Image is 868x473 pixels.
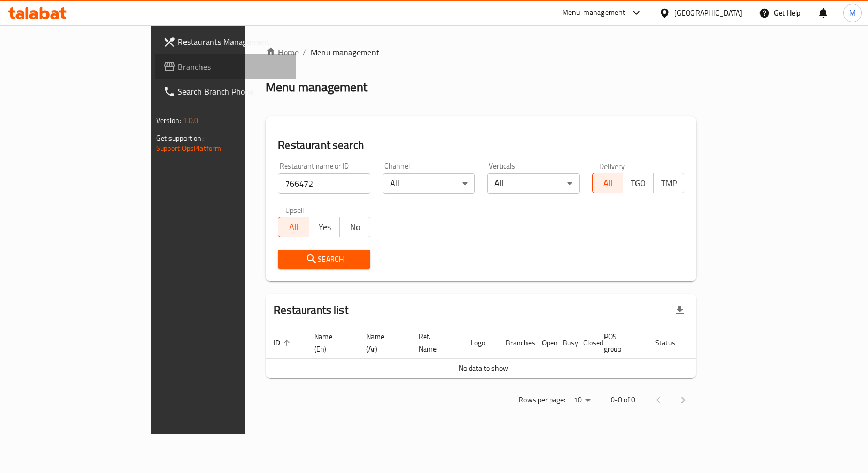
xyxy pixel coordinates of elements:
[627,176,649,191] span: TGO
[339,217,370,237] button: No
[314,330,346,355] span: Name (En)
[178,36,288,48] span: Restaurants Management
[303,46,306,58] li: /
[266,327,737,378] table: enhanced table
[604,330,634,355] span: POS group
[655,337,689,349] span: Status
[178,60,288,73] span: Branches
[658,176,680,191] span: TMP
[653,173,684,193] button: TMP
[462,327,498,359] th: Logo
[183,114,199,127] span: 1.0.0
[562,7,626,19] div: Menu-management
[278,138,684,153] h2: Restaurant search
[668,298,692,323] div: Export file
[178,85,288,98] span: Search Branch Phone
[155,29,296,54] a: Restaurants Management
[266,46,696,58] nav: breadcrumb
[278,173,370,194] input: Search for restaurant name or ID..
[597,176,619,191] span: All
[311,46,379,58] span: Menu management
[849,7,856,19] span: M
[285,206,304,213] label: Upsell
[554,327,575,359] th: Busy
[599,162,625,170] label: Delivery
[498,327,534,359] th: Branches
[487,173,580,194] div: All
[575,327,596,359] th: Closed
[278,217,309,237] button: All
[314,220,336,235] span: Yes
[519,393,565,406] p: Rows per page:
[155,54,296,79] a: Branches
[419,330,450,355] span: Ref. Name
[156,114,181,127] span: Version:
[534,327,554,359] th: Open
[309,217,340,237] button: Yes
[383,173,475,194] div: All
[286,253,362,266] span: Search
[278,250,370,269] button: Search
[674,7,742,19] div: [GEOGRAPHIC_DATA]
[155,79,296,104] a: Search Branch Phone
[156,142,222,155] a: Support.OpsPlatform
[274,302,348,318] h2: Restaurants list
[344,220,366,235] span: No
[266,79,367,96] h2: Menu management
[156,131,204,145] span: Get support on:
[283,220,305,235] span: All
[623,173,654,193] button: TGO
[274,337,293,349] span: ID
[366,330,398,355] span: Name (Ar)
[569,392,594,408] div: Rows per page:
[592,173,623,193] button: All
[459,361,508,375] span: No data to show
[611,393,636,406] p: 0-0 of 0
